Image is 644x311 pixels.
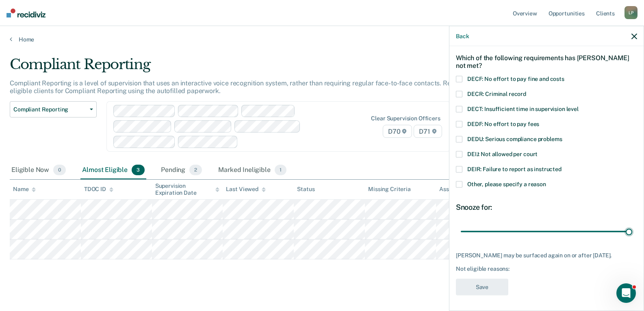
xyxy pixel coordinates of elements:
[159,161,204,179] div: Pending
[7,9,46,17] img: Recidiviz
[189,165,202,175] span: 2
[467,75,564,82] span: DECF: No effort to pay fine and costs
[456,33,469,39] button: Back
[10,161,67,179] div: Eligible Now
[371,115,440,122] div: Clear supervision officers
[383,125,412,138] span: D70
[10,79,492,95] p: Compliant Reporting is a level of supervision that uses an interactive voice recognition system, ...
[439,186,477,193] div: Assigned to
[53,165,66,175] span: 0
[467,90,526,97] span: DECR: Criminal record
[616,283,636,303] iframe: Intercom live chat
[467,181,546,187] span: Other, please specify a reason
[10,36,634,43] a: Home
[624,6,637,19] div: L P
[368,186,411,193] div: Missing Criteria
[13,106,87,113] span: Compliant Reporting
[467,165,562,172] span: DEIR: Failure to report as instructed
[13,186,36,193] div: Name
[456,265,637,272] div: Not eligible reasons:
[456,47,637,76] div: Which of the following requirements has [PERSON_NAME] not met?
[414,125,442,138] span: D71
[467,135,562,142] span: DEDU: Serious compliance problems
[226,186,265,193] div: Last Viewed
[10,56,493,79] div: Compliant Reporting
[456,252,637,259] div: [PERSON_NAME] may be surfaced again on or after [DATE].
[297,186,314,193] div: Status
[467,120,539,127] span: DEDF: No effort to pay fees
[456,278,508,295] button: Save
[467,105,579,112] span: DECT: Insufficient time in supervision level
[467,150,538,157] span: DEIJ: Not allowed per court
[456,202,637,211] div: Snooze for:
[217,161,288,179] div: Marked Ineligible
[132,165,145,175] span: 3
[275,165,286,175] span: 1
[155,183,220,196] div: Supervision Expiration Date
[80,161,146,179] div: Almost Eligible
[84,186,113,193] div: TDOC ID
